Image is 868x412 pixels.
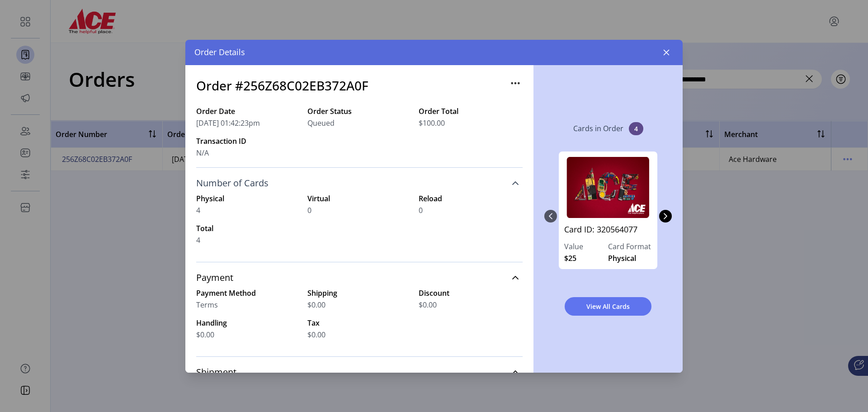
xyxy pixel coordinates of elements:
span: Payment [196,273,233,282]
span: Order Details [194,46,245,58]
button: Next Page [659,210,672,223]
a: Card ID: 320564077 [564,223,652,241]
label: Order Total [419,106,523,117]
span: $0.00 [196,329,214,340]
span: 0 [419,205,423,216]
span: Queued [307,118,335,128]
span: 4 [196,205,200,216]
h3: Order #256Z68C02EB372A0F [196,76,368,95]
label: Physical [196,193,300,204]
label: Value [564,241,608,252]
a: Payment [196,268,523,288]
div: 0 [557,142,659,290]
a: Number of Cards [196,173,523,193]
label: Order Status [307,106,411,117]
label: Order Date [196,106,300,117]
label: Virtual [307,193,411,204]
label: Reload [419,193,523,204]
a: Shipment [196,362,523,382]
span: [DATE] 01:42:23pm [196,118,260,128]
label: Discount [419,288,523,298]
span: $100.00 [419,118,445,128]
span: View All Cards [576,302,640,311]
span: $0.00 [307,329,325,340]
span: $0.00 [307,299,325,310]
label: Shipping [307,288,411,298]
label: Card Format [608,241,652,252]
span: N/A [196,147,209,158]
div: Payment [196,288,523,351]
p: Cards in Order [573,123,623,134]
label: Transaction ID [196,136,300,147]
label: Tax [307,317,411,328]
span: $0.00 [419,299,437,310]
span: 4 [196,235,200,246]
span: $25 [564,253,576,264]
img: 320564077 [564,157,652,218]
span: Terms [196,299,218,310]
span: Physical [608,253,636,264]
label: Payment Method [196,288,300,298]
label: Total [196,223,300,234]
span: 4 [629,122,643,135]
div: Number of Cards [196,193,523,256]
button: View All Cards [565,297,651,316]
span: 0 [307,205,311,216]
span: Number of Cards [196,179,269,188]
span: Shipment [196,368,236,377]
label: Handling [196,317,300,328]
